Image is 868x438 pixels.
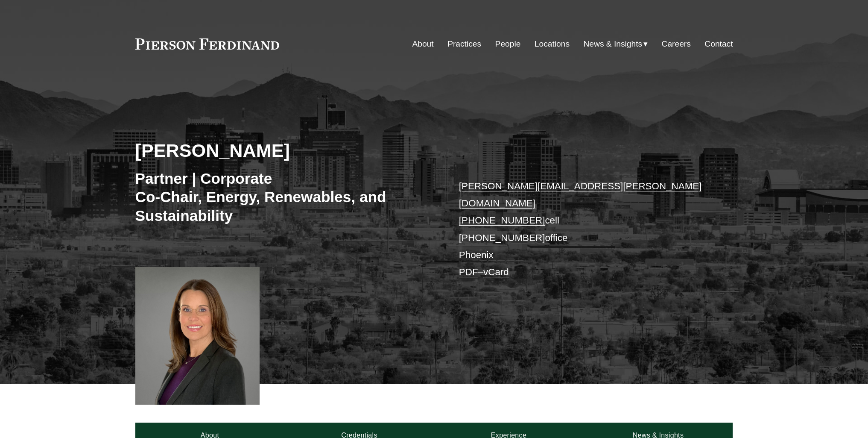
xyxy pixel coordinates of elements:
a: [PERSON_NAME][EMAIL_ADDRESS][PERSON_NAME][DOMAIN_NAME] [459,181,702,209]
a: folder dropdown [584,36,648,52]
h3: Partner | Corporate Co-Chair, Energy, Renewables, and Sustainability [135,169,434,225]
a: About [412,36,433,52]
a: Contact [704,36,733,52]
p: cell office Phoenix – [459,178,708,281]
a: Careers [662,36,691,52]
a: [PHONE_NUMBER] [459,215,545,226]
a: Locations [535,36,570,52]
a: Practices [447,36,481,52]
span: News & Insights [584,37,643,52]
a: PDF [459,267,478,277]
a: People [495,36,521,52]
a: vCard [483,267,509,277]
h2: [PERSON_NAME] [135,139,434,162]
a: [PHONE_NUMBER] [459,232,545,243]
